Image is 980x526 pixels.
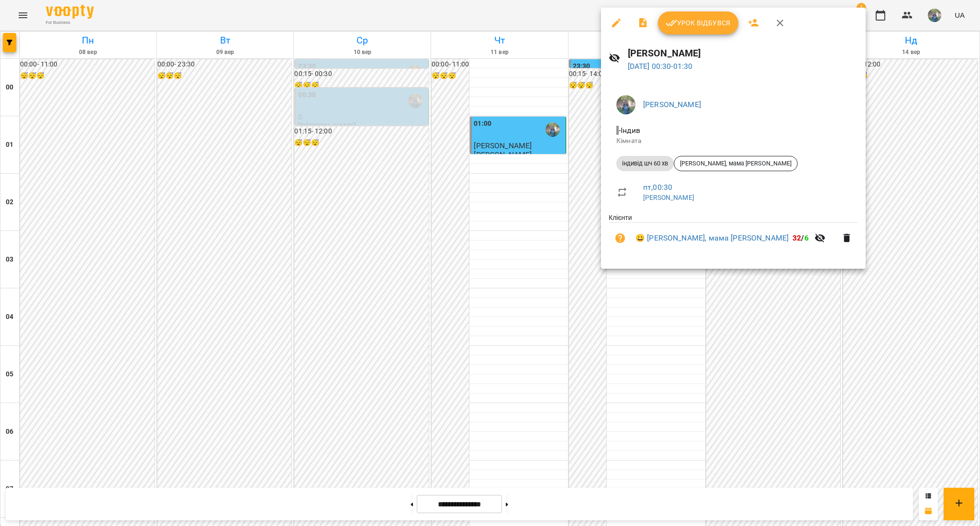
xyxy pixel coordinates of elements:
div: [PERSON_NAME], мама [PERSON_NAME] [674,156,798,171]
h6: [PERSON_NAME] [628,46,858,61]
span: 6 [804,233,809,242]
a: [PERSON_NAME] [643,100,701,109]
a: 😀 [PERSON_NAME], мама [PERSON_NAME] [635,232,789,244]
span: [PERSON_NAME], мама [PERSON_NAME] [674,159,797,168]
a: [PERSON_NAME] [643,194,694,201]
a: пт , 00:30 [643,183,672,192]
p: Кімната [616,136,850,146]
b: / [792,233,809,242]
button: Візит ще не сплачено. Додати оплату? [609,227,632,250]
button: Урок відбувся [658,11,738,34]
a: [DATE] 00:30-01:30 [628,62,693,71]
img: de1e453bb906a7b44fa35c1e57b3518e.jpg [616,95,635,114]
ul: Клієнти [609,213,858,257]
span: - Індив [616,126,642,135]
span: Урок відбувся [666,17,731,29]
span: 32 [792,233,801,242]
span: індивід шч 60 хв [616,159,674,168]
